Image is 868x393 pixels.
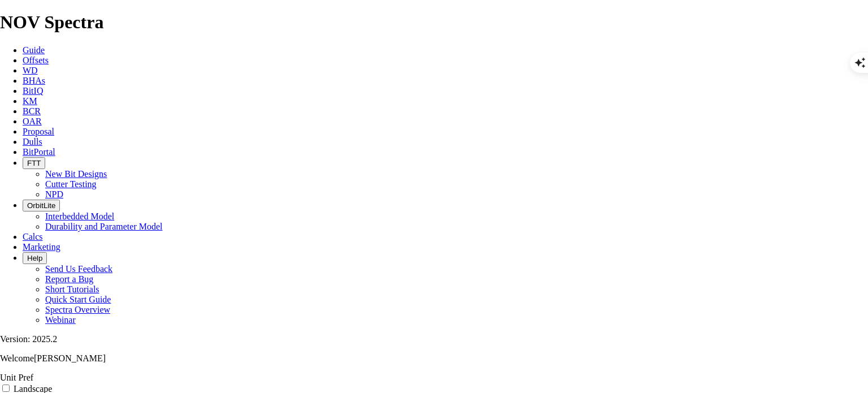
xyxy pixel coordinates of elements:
a: WD [23,66,38,75]
span: [PERSON_NAME] [34,353,106,363]
a: Durability and Parameter Model [45,222,163,231]
span: Help [27,254,42,262]
a: BHAs [23,76,45,85]
button: Help [23,252,47,264]
a: NPD [45,189,63,199]
a: Proposal [23,127,54,136]
a: Guide [23,45,45,55]
a: Webinar [45,315,76,325]
a: BCR [23,106,41,116]
a: Report a Bug [45,274,93,284]
a: Offsets [23,55,49,65]
a: Quick Start Guide [45,295,111,304]
span: OrbitLite [27,201,55,210]
a: BitPortal [23,147,55,157]
a: Send Us Feedback [45,264,112,274]
a: New Bit Designs [45,169,107,179]
a: KM [23,96,37,106]
a: Marketing [23,242,60,252]
a: Cutter Testing [45,179,97,189]
a: Dulls [23,137,42,146]
a: BitIQ [23,86,43,96]
a: Interbedded Model [45,211,114,221]
a: OAR [23,116,42,126]
button: FTT [23,157,45,169]
a: Short Tutorials [45,284,99,294]
a: Spectra Overview [45,305,110,314]
span: FTT [27,159,41,167]
button: OrbitLite [23,200,60,211]
a: Calcs [23,232,43,241]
